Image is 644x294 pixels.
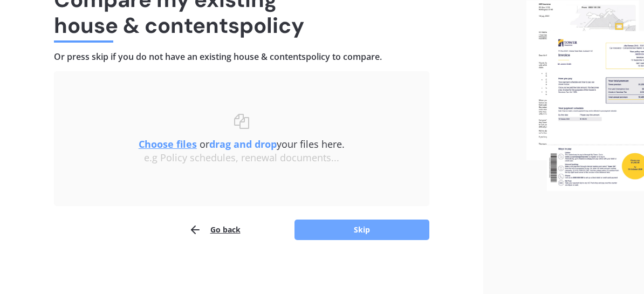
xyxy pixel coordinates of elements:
[209,138,277,151] b: drag and drop
[139,138,197,151] u: Choose files
[54,51,429,63] h4: Or press skip if you do not have an existing house & contents policy to compare.
[76,152,408,164] div: e.g Policy schedules, renewal documents...
[294,220,429,240] button: Skip
[189,219,241,241] button: Go back
[139,138,345,151] span: or your files here.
